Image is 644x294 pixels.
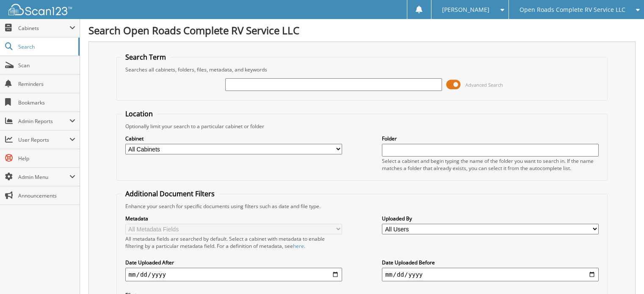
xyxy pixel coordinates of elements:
a: here [293,242,304,250]
label: Date Uploaded Before [382,259,599,266]
span: [PERSON_NAME] [442,7,489,12]
span: Cabinets [18,25,69,32]
label: Metadata [125,215,342,222]
div: Enhance your search for specific documents using filters such as date and file type. [121,203,603,210]
span: Scan [18,62,75,69]
label: Date Uploaded After [125,259,342,266]
span: Admin Menu [18,173,69,181]
legend: Additional Document Filters [121,189,219,198]
span: Help [18,155,75,162]
input: end [382,268,599,281]
div: Searches all cabinets, folders, files, metadata, and keywords [121,66,603,73]
span: Admin Reports [18,118,69,125]
span: Open Roads Complete RV Service LLC [520,7,625,12]
span: Search [18,43,74,50]
span: Announcements [18,192,75,199]
div: All metadata fields are searched by default. Select a cabinet with metadata to enable filtering b... [125,235,342,250]
div: Select a cabinet and begin typing the name of the folder you want to search in. If the name match... [382,157,599,172]
label: Uploaded By [382,215,599,222]
span: Bookmarks [18,99,75,106]
span: Advanced Search [465,82,503,88]
span: User Reports [18,136,69,143]
h1: Search Open Roads Complete RV Service LLC [88,23,636,37]
input: start [125,268,342,281]
img: scan123-logo-white.svg [8,4,72,15]
span: Reminders [18,80,75,88]
div: Optionally limit your search to a particular cabinet or folder [121,123,603,130]
legend: Search Term [121,52,170,62]
label: Folder [382,135,599,142]
legend: Location [121,109,157,118]
label: Cabinet [125,135,342,142]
